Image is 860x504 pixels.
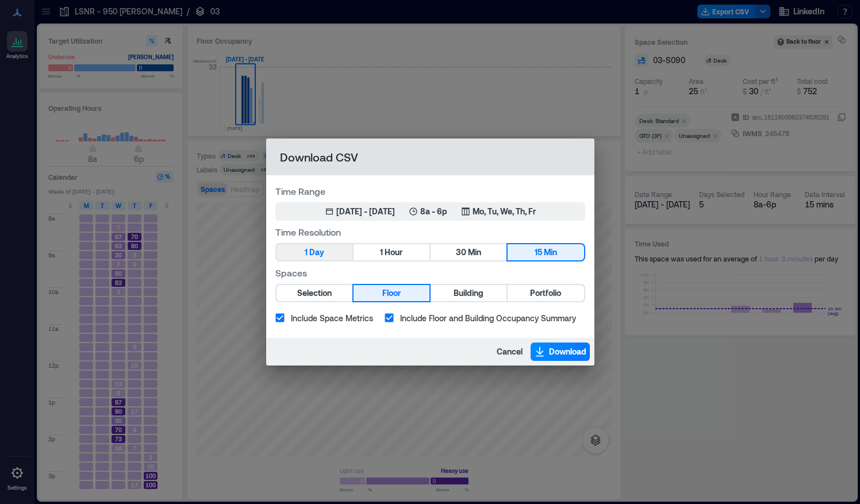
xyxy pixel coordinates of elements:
[420,206,447,217] p: 8a - 6p
[431,285,506,301] button: Building
[354,285,429,301] button: Floor
[309,245,324,260] span: Day
[530,286,561,301] span: Portfolio
[497,346,523,357] span: Cancel
[400,312,576,324] span: Include Floor and Building Occupancy Summary
[535,245,542,260] span: 15
[266,138,594,175] h2: Download CSV
[305,245,308,260] span: 1
[275,184,585,198] label: Time Range
[297,286,332,301] span: Selection
[277,285,352,301] button: Selection
[380,245,383,260] span: 1
[549,346,586,357] span: Download
[508,285,583,301] button: Portfolio
[277,244,352,260] button: 1 Day
[431,244,506,260] button: 30 Min
[275,266,585,279] label: Spaces
[275,225,585,238] label: Time Resolution
[508,244,583,260] button: 15 Min
[354,244,429,260] button: 1 Hour
[468,245,481,260] span: Min
[531,343,590,361] button: Download
[493,343,526,361] button: Cancel
[382,286,401,301] span: Floor
[544,245,557,260] span: Min
[275,202,585,221] button: [DATE] - [DATE]8a - 6pMo, Tu, We, Th, Fr
[456,245,466,260] span: 30
[291,312,373,324] span: Include Space Metrics
[336,206,395,217] div: [DATE] - [DATE]
[454,286,483,301] span: Building
[473,206,536,217] p: Mo, Tu, We, Th, Fr
[385,245,402,260] span: Hour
